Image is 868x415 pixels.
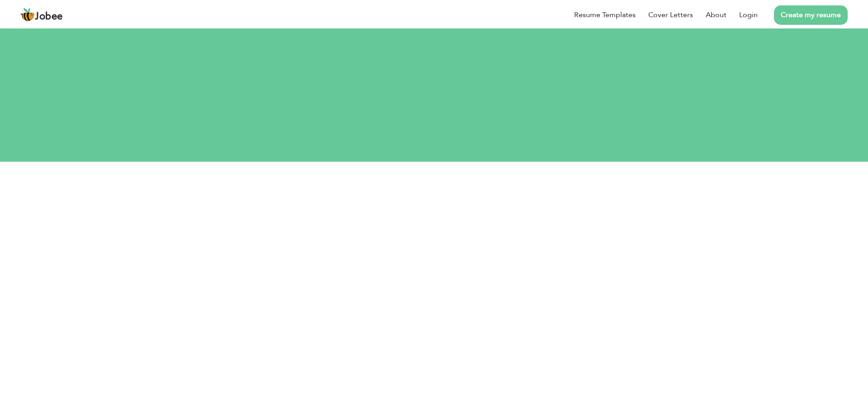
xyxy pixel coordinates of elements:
[20,8,35,22] img: jobee.io
[706,9,726,20] a: About
[739,9,758,20] a: Login
[774,5,848,25] a: Create my resume
[35,12,63,22] span: Jobee
[574,9,636,20] a: Resume Templates
[648,9,693,20] a: Cover Letters
[20,8,63,22] a: Jobee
